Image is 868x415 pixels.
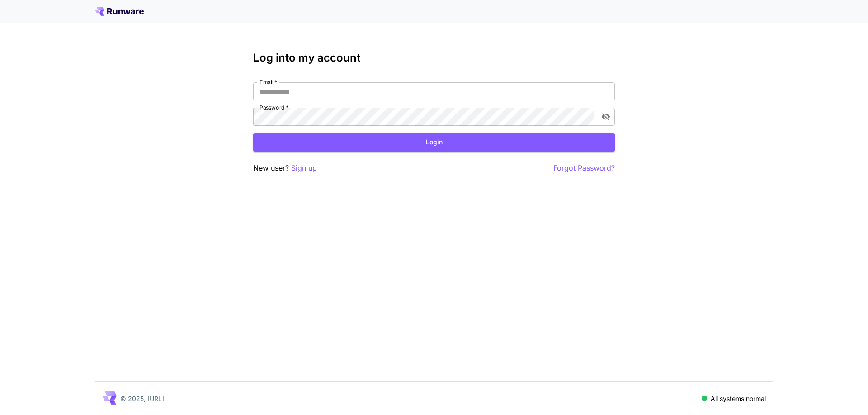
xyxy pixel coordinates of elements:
p: All systems normal [711,394,766,403]
h3: Log into my account [253,52,615,64]
button: toggle password visibility [598,109,614,125]
button: Forgot Password? [553,162,615,174]
label: Email [259,78,277,86]
label: Password [259,104,288,111]
p: © 2025, [URL] [120,394,164,403]
p: New user? [253,162,317,174]
button: Sign up [291,162,317,174]
button: Login [253,133,615,152]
